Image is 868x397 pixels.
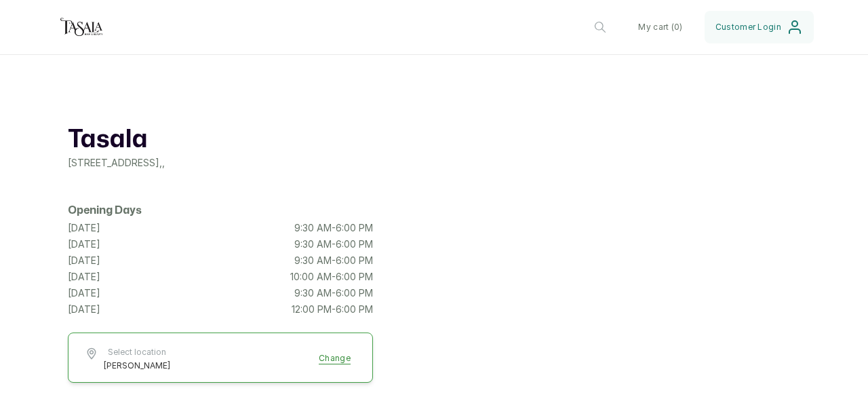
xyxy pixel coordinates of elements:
span: Customer Login [715,22,781,33]
h1: Tasala [68,124,373,156]
p: 9:30 AM - 6:00 PM [294,286,373,300]
button: Select location[PERSON_NAME]Change [85,347,356,371]
p: [STREET_ADDRESS] , , [68,156,373,170]
p: [DATE] [68,303,100,316]
span: Select location [104,347,170,358]
button: My cart (0) [627,11,693,43]
p: 10:00 AM - 6:00 PM [290,270,373,284]
p: [DATE] [68,286,100,300]
p: [DATE] [68,221,100,235]
p: 9:30 AM - 6:00 PM [294,221,373,235]
p: 12:00 PM - 6:00 PM [292,303,373,316]
span: [PERSON_NAME] [104,360,170,371]
p: [DATE] [68,238,100,251]
p: [DATE] [68,270,100,284]
p: 9:30 AM - 6:00 PM [294,254,373,267]
button: Customer Login [705,11,814,43]
p: 9:30 AM - 6:00 PM [294,238,373,251]
p: [DATE] [68,254,100,267]
h2: Opening Days [68,202,373,219]
img: business logo [54,14,108,41]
